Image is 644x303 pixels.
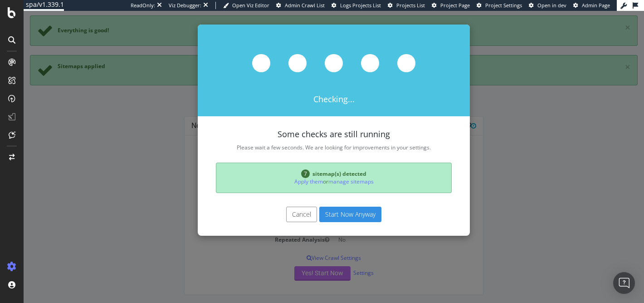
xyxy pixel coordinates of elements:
span: Open in dev [537,2,566,9]
a: manage sitemaps [305,167,350,174]
div: Viz Debugger: [169,2,201,9]
span: Admin Crawl List [285,2,325,9]
button: Start Now Anyway [296,196,358,211]
div: Open Intercom Messenger [613,272,635,294]
span: Projects List [396,2,425,9]
span: Project Settings [485,2,522,9]
a: Logs Projects List [332,2,381,9]
a: Admin Page [573,2,610,9]
span: sitemap(s) detected [289,159,343,167]
a: Admin Crawl List [276,2,325,9]
span: 7 [278,159,286,167]
span: Open Viz Editor [232,2,269,9]
span: Project Page [440,2,470,9]
p: Please wait a few seconds. We are looking for improvements in your settings. [192,133,428,140]
div: Checking... [174,14,446,105]
span: Admin Page [582,2,610,9]
p: or [200,167,421,174]
a: Open Viz Editor [223,2,269,9]
a: Open in dev [529,2,566,9]
a: Project Settings [477,2,522,9]
a: Projects List [388,2,425,9]
a: Apply them [271,167,299,174]
button: Cancel [263,196,293,211]
a: Project Page [432,2,470,9]
div: ReadOnly: [131,2,155,9]
span: Logs Projects List [340,2,381,9]
h4: Some checks are still running [192,119,428,128]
